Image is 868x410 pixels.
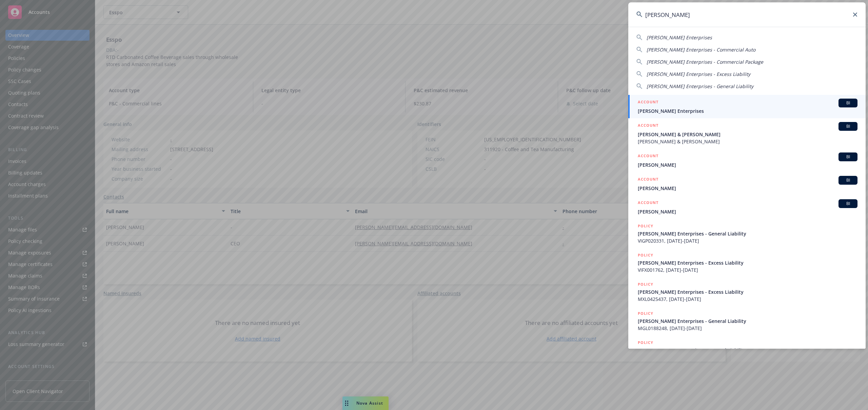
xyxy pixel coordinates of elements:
[638,122,658,130] h5: ACCOUNT
[628,172,866,196] a: ACCOUNTBI[PERSON_NAME]
[628,149,866,172] a: ACCOUNTBI[PERSON_NAME]
[638,161,857,168] span: [PERSON_NAME]
[628,95,866,118] a: ACCOUNTBI[PERSON_NAME] Enterprises
[638,281,653,288] h5: POLICY
[841,154,855,160] span: BI
[638,310,653,317] h5: POLICY
[628,2,866,27] input: Search...
[638,230,857,237] span: [PERSON_NAME] Enterprises - General Liability
[841,123,855,129] span: BI
[638,131,857,138] span: [PERSON_NAME] & [PERSON_NAME]
[841,100,855,106] span: BI
[638,339,653,346] h5: POLICY
[647,46,755,53] span: [PERSON_NAME] Enterprises - Commercial Auto
[638,208,857,215] span: [PERSON_NAME]
[628,118,866,149] a: ACCOUNTBI[PERSON_NAME] & [PERSON_NAME][PERSON_NAME] & [PERSON_NAME]
[628,248,866,277] a: POLICY[PERSON_NAME] Enterprises - Excess LiabilityVIFX001762, [DATE]-[DATE]
[638,325,857,332] span: MGL0188248, [DATE]-[DATE]
[841,177,855,183] span: BI
[638,252,653,259] h5: POLICY
[647,83,753,89] span: [PERSON_NAME] Enterprises - General Liability
[638,107,857,115] span: [PERSON_NAME] Enterprises
[638,199,658,207] h5: ACCOUNT
[638,138,857,145] span: [PERSON_NAME] & [PERSON_NAME]
[638,99,658,107] h5: ACCOUNT
[638,185,857,192] span: [PERSON_NAME]
[647,59,763,65] span: [PERSON_NAME] Enterprises - Commercial Package
[638,237,857,244] span: VIGP020331, [DATE]-[DATE]
[638,288,857,295] span: [PERSON_NAME] Enterprises - Excess Liability
[628,219,866,248] a: POLICY[PERSON_NAME] Enterprises - General LiabilityVIGP020331, [DATE]-[DATE]
[628,306,866,335] a: POLICY[PERSON_NAME] Enterprises - General LiabilityMGL0188248, [DATE]-[DATE]
[638,152,658,161] h5: ACCOUNT
[638,347,857,354] span: [PERSON_NAME] Enterprises - General Liability
[638,295,857,303] span: MXL0425437, [DATE]-[DATE]
[638,176,658,184] h5: ACCOUNT
[638,259,857,266] span: [PERSON_NAME] Enterprises - Excess Liability
[841,201,855,207] span: BI
[638,317,857,325] span: [PERSON_NAME] Enterprises - General Liability
[647,71,750,77] span: [PERSON_NAME] Enterprises - Excess Liability
[638,223,653,229] h5: POLICY
[647,34,712,41] span: [PERSON_NAME] Enterprises
[628,196,866,219] a: ACCOUNTBI[PERSON_NAME]
[628,335,866,365] a: POLICY[PERSON_NAME] Enterprises - General Liability
[628,277,866,306] a: POLICY[PERSON_NAME] Enterprises - Excess LiabilityMXL0425437, [DATE]-[DATE]
[638,266,857,273] span: VIFX001762, [DATE]-[DATE]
